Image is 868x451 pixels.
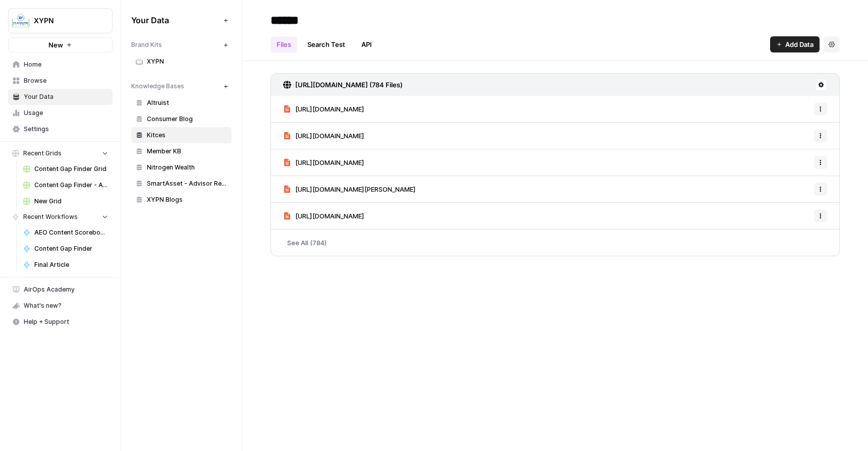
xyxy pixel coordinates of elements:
a: Kitces [131,127,232,143]
span: Knowledge Bases [131,82,184,91]
a: XYPN [131,53,232,70]
span: Help + Support [24,317,108,326]
span: [URL][DOMAIN_NAME] [295,131,364,141]
span: Add Data [785,39,813,49]
a: Usage [8,105,113,121]
a: Nitrogen Wealth [131,159,232,176]
a: Your Data [8,89,113,105]
a: XYPN Blogs [131,192,232,208]
span: SmartAsset - Advisor Resources [147,179,227,188]
span: [URL][DOMAIN_NAME] [295,211,364,221]
img: XYPN Logo [12,12,30,30]
span: Content Gap Finder - Articles We Haven't Covered [34,181,108,190]
a: Member KB [131,143,232,159]
button: New [8,37,113,52]
a: SmartAsset - Advisor Resources [131,176,232,192]
span: Recent Workflows [23,212,78,221]
a: Files [270,36,297,52]
a: Content Gap Finder Grid [19,161,113,177]
h3: [URL][DOMAIN_NAME] (784 Files) [295,80,403,90]
span: Home [24,60,108,69]
a: Search Test [301,36,351,52]
button: Add Data [770,36,820,52]
a: AEO Content Scoreboard [19,224,113,241]
a: Browse [8,73,113,89]
a: AirOps Academy [8,281,113,298]
span: [URL][DOMAIN_NAME][PERSON_NAME] [295,184,416,194]
span: Altruist [147,98,227,107]
button: Recent Grids [8,146,113,161]
a: Altruist [131,95,232,111]
span: Kitces [147,131,227,140]
button: Help + Support [8,314,113,330]
a: Content Gap Finder [19,241,113,257]
a: [URL][DOMAIN_NAME] [283,123,364,149]
span: New [48,40,63,50]
a: Content Gap Finder - Articles We Haven't Covered [19,177,113,193]
span: Content Gap Finder Grid [34,164,108,174]
span: XYPN [34,16,95,26]
a: Consumer Blog [131,111,232,127]
span: Brand Kits [131,40,162,49]
a: New Grid [19,193,113,209]
span: Recent Grids [23,149,62,158]
button: Recent Workflows [8,209,113,224]
a: Settings [8,121,113,137]
a: [URL][DOMAIN_NAME][PERSON_NAME] [283,176,416,202]
span: XYPN [147,57,227,66]
a: [URL][DOMAIN_NAME] [283,203,364,229]
a: API [355,36,378,52]
span: [URL][DOMAIN_NAME] [295,104,364,114]
button: What's new? [8,298,113,314]
span: Browse [24,76,108,85]
span: Your Data [131,14,220,26]
span: Final Article [34,260,108,269]
span: New Grid [34,197,108,206]
a: [URL][DOMAIN_NAME] [283,149,364,176]
span: XYPN Blogs [147,195,227,204]
div: What's new? [9,298,112,313]
span: Member KB [147,147,227,156]
a: See All (784) [270,230,840,256]
span: Consumer Blog [147,115,227,124]
span: [URL][DOMAIN_NAME] [295,157,364,167]
button: Workspace: XYPN [8,8,113,33]
span: Settings [24,125,108,134]
a: [URL][DOMAIN_NAME] (784 Files) [283,74,403,96]
span: Your Data [24,92,108,101]
span: AirOps Academy [24,285,108,294]
span: Nitrogen Wealth [147,163,227,172]
span: Usage [24,108,108,118]
span: Content Gap Finder [34,244,108,253]
a: Final Article [19,257,113,273]
a: [URL][DOMAIN_NAME] [283,96,364,122]
span: AEO Content Scoreboard [34,228,108,237]
a: Home [8,57,113,73]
